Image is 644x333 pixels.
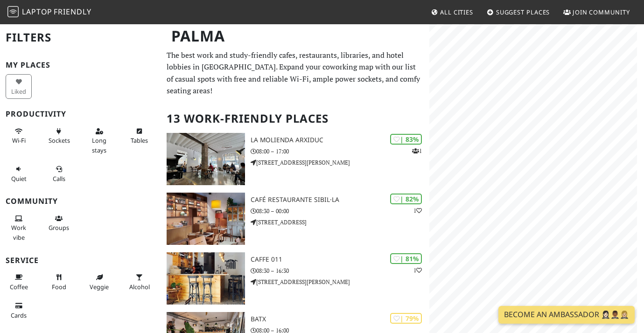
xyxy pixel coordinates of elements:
[251,256,429,264] h3: Caffe 011
[6,23,155,52] h2: Filters
[161,193,429,245] a: Café Restaurante Sibil·la | 82% 1 Café Restaurante Sibil·la 08:30 – 00:00 [STREET_ADDRESS]
[167,252,245,305] img: Caffe 011
[251,147,429,156] p: 08:00 – 17:00
[412,146,422,155] p: 1
[54,7,91,17] span: Friendly
[560,4,634,21] a: Join Community
[46,211,72,236] button: Groups
[251,207,429,215] p: 08:30 – 00:00
[413,266,422,275] p: 1
[6,110,155,118] h3: Productivity
[498,306,635,324] a: Become an Ambassador 🤵🏻‍♀️🤵🏾‍♂️🤵🏼‍♀️
[12,136,26,145] span: Stable Wi-Fi
[53,174,65,183] span: Video/audio calls
[427,4,477,21] a: All Cities
[251,218,429,227] p: [STREET_ADDRESS]
[573,8,630,16] span: Join Community
[390,134,422,145] div: | 83%
[49,136,70,145] span: Power sockets
[390,194,422,204] div: | 82%
[46,124,72,148] button: Sockets
[11,311,27,319] span: Credit cards
[440,8,473,16] span: All Cities
[49,223,69,232] span: Group tables
[6,197,155,206] h3: Community
[161,133,429,185] a: La Molienda Arxiduc | 83% 1 La Molienda Arxiduc 08:00 – 17:00 [STREET_ADDRESS][PERSON_NAME]
[22,7,52,17] span: Laptop
[7,6,19,17] img: LaptopFriendly
[11,223,26,241] span: People working
[11,174,27,183] span: Quiet
[6,124,32,148] button: Wi-Fi
[131,136,148,145] span: Work-friendly tables
[251,158,429,167] p: [STREET_ADDRESS][PERSON_NAME]
[6,61,155,69] h3: My Places
[126,124,153,148] button: Tables
[126,270,153,294] button: Alcohol
[251,315,429,323] h3: Batx
[86,270,112,294] button: Veggie
[167,49,424,97] p: The best work and study-friendly cafes, restaurants, libraries, and hotel lobbies in [GEOGRAPHIC_...
[251,266,429,275] p: 08:30 – 16:30
[161,252,429,305] a: Caffe 011 | 81% 1 Caffe 011 08:30 – 16:30 [STREET_ADDRESS][PERSON_NAME]
[167,193,245,245] img: Café Restaurante Sibil·la
[6,161,32,186] button: Quiet
[6,256,155,265] h3: Service
[7,4,91,21] a: LaptopFriendly LaptopFriendly
[164,23,427,49] h1: Palma
[251,277,429,286] p: [STREET_ADDRESS][PERSON_NAME]
[129,283,150,291] span: Alcohol
[92,136,106,154] span: Long stays
[413,206,422,215] p: 1
[251,196,429,204] h3: Café Restaurante Sibil·la
[6,211,32,245] button: Work vibe
[6,298,32,323] button: Cards
[167,133,245,185] img: La Molienda Arxiduc
[86,124,112,158] button: Long stays
[496,8,550,16] span: Suggest Places
[390,313,422,324] div: | 79%
[251,136,429,144] h3: La Molienda Arxiduc
[46,161,72,186] button: Calls
[483,4,554,21] a: Suggest Places
[90,283,109,291] span: Veggie
[46,270,72,294] button: Food
[6,270,32,294] button: Coffee
[10,283,28,291] span: Coffee
[52,283,66,291] span: Food
[167,104,424,133] h2: 13 Work-Friendly Places
[390,253,422,264] div: | 81%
